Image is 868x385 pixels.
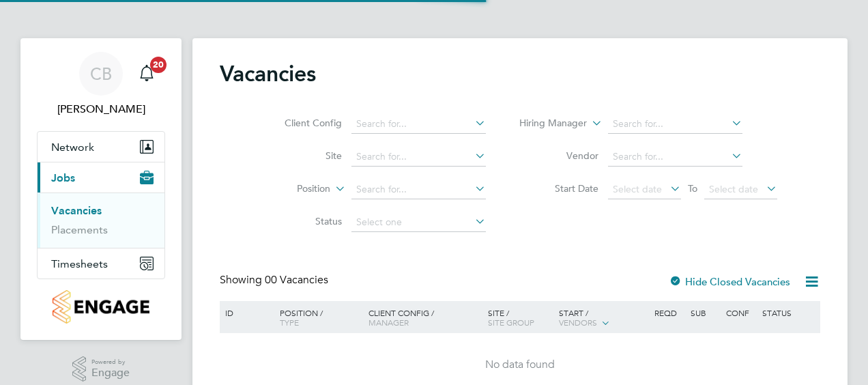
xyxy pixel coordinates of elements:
[38,132,164,162] button: Network
[280,317,299,328] span: Type
[37,290,165,324] a: Go to home page
[37,52,165,117] a: CB[PERSON_NAME]
[484,301,556,334] div: Site /
[51,223,108,236] a: Placements
[252,182,330,196] label: Position
[270,301,365,334] div: Position /
[520,182,598,195] label: Start Date
[263,215,342,227] label: Status
[559,317,597,328] span: Vendors
[723,301,758,324] div: Conf
[51,171,75,184] span: Jobs
[365,301,484,334] div: Client Config /
[613,183,662,195] span: Select date
[265,273,328,287] span: 00 Vacancies
[687,301,723,324] div: Sub
[53,290,149,324] img: countryside-properties-logo-retina.png
[368,317,409,328] span: Manager
[351,180,486,199] input: Search for...
[38,162,164,192] button: Jobs
[20,38,182,340] nav: Main navigation
[488,317,534,328] span: Site Group
[651,301,686,324] div: Reqd
[133,52,160,96] a: 20
[709,183,758,195] span: Select date
[51,204,102,217] a: Vacancies
[72,356,130,382] a: Powered byEngage
[222,358,818,372] div: No data found
[351,115,486,134] input: Search for...
[263,149,342,162] label: Site
[351,147,486,167] input: Search for...
[608,147,742,167] input: Search for...
[38,248,164,279] button: Timesheets
[38,192,164,248] div: Jobs
[150,57,167,73] span: 20
[508,117,587,130] label: Hiring Manager
[51,141,94,154] span: Network
[220,60,316,87] h2: Vacancies
[263,117,342,129] label: Client Config
[608,115,742,134] input: Search for...
[351,213,486,232] input: Select one
[91,367,130,379] span: Engage
[669,275,790,288] label: Hide Closed Vacancies
[520,149,598,162] label: Vendor
[90,65,112,83] span: CB
[37,101,165,117] span: Callum Bradbury
[51,257,108,270] span: Timesheets
[759,301,818,324] div: Status
[684,180,701,197] span: To
[91,356,130,368] span: Powered by
[222,301,270,324] div: ID
[555,301,651,335] div: Start /
[220,273,331,287] div: Showing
